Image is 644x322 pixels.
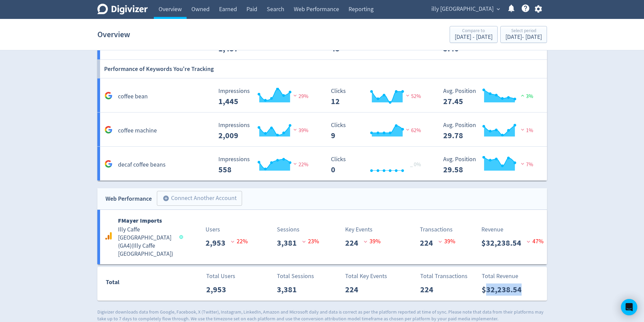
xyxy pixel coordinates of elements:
[364,237,381,246] p: 39 %
[431,4,494,15] span: illy [GEOGRAPHIC_DATA]
[104,160,113,168] svg: Google Analytics
[505,34,542,40] div: [DATE] - [DATE]
[519,127,526,132] img: negative-performance.svg
[152,192,242,206] a: Connect Another Account
[97,210,547,264] a: FMayer ImportsIlly Caffe [GEOGRAPHIC_DATA] (GA4)(Illy Caffe [GEOGRAPHIC_DATA])Users2,953 22%Sessi...
[450,26,498,43] button: Compare to[DATE] - [DATE]
[440,156,541,174] svg: Avg. Position 29.58
[505,28,542,34] div: Select period
[420,225,453,234] p: Transactions
[621,299,637,315] div: Open Intercom Messenger
[277,237,302,249] p: 3,381
[97,24,130,45] h1: Overview
[97,113,547,147] a: coffee machine Impressions 2,009 Impressions 2,009 39% Clicks 9 Clicks 9 62% Avg. Position 29.78 ...
[118,161,166,169] h5: decaf coffee beans
[292,127,299,132] img: negative-performance.svg
[481,237,527,249] p: $32,238.54
[527,237,544,246] p: 47 %
[482,272,518,281] p: Total Revenue
[118,127,157,135] h5: coffee machine
[429,4,502,15] button: illy [GEOGRAPHIC_DATA]
[206,225,220,234] p: Users
[345,237,364,249] p: 224
[292,161,308,168] span: 22%
[215,156,316,174] svg: Impressions 558
[420,237,438,249] p: 224
[118,93,148,101] h5: coffee bean
[482,283,527,296] p: $32,238.54
[519,93,533,100] span: 3%
[302,237,319,246] p: 23 %
[157,191,242,206] button: Connect Another Account
[519,127,533,134] span: 1%
[519,161,526,166] img: negative-performance.svg
[292,127,308,134] span: 39%
[277,283,302,296] p: 3,381
[440,122,541,140] svg: Avg. Position 29.78
[231,237,248,246] p: 22 %
[206,237,231,249] p: 2,953
[404,127,421,134] span: 62%
[206,272,235,281] p: Total Users
[277,272,314,281] p: Total Sessions
[292,93,308,100] span: 29%
[118,217,162,225] b: FMayer Imports
[519,93,526,98] img: positive-performance.svg
[410,161,421,168] span: _ 0%
[97,147,547,181] a: decaf coffee beans Impressions 558 Impressions 558 22% Clicks 0 Clicks 0 _ 0% Avg. Position 29.58...
[495,6,501,12] span: expand_more
[215,122,316,140] svg: Impressions 2,009
[345,283,364,296] p: 224
[455,34,493,40] div: [DATE] - [DATE]
[104,232,113,240] svg: Google Analytics
[104,60,214,78] h6: Performance of Keywords You're Tracking
[420,283,439,296] p: 224
[345,272,387,281] p: Total Key Events
[179,235,185,239] span: Data last synced: 9 Sep 2025, 9:02pm (AEST)
[106,277,172,290] div: Total
[292,161,299,166] img: negative-performance.svg
[404,127,411,132] img: negative-performance.svg
[118,226,173,258] h5: Illy Caffe [GEOGRAPHIC_DATA] (GA4) ( Illy Caffe [GEOGRAPHIC_DATA] )
[345,225,373,234] p: Key Events
[277,225,300,234] p: Sessions
[328,156,429,174] svg: Clicks 0
[519,161,533,168] span: 7%
[500,26,547,43] button: Select period[DATE]- [DATE]
[328,88,429,106] svg: Clicks 12
[440,88,541,106] svg: Avg. Position 27.45
[404,93,421,100] span: 52%
[215,88,316,106] svg: Impressions 1,445
[455,28,493,34] div: Compare to
[97,309,547,322] p: Digivizer downloads data from Google, Facebook, X (Twitter), Instagram, LinkedIn, Amazon and Micr...
[104,126,113,134] svg: Google Analytics
[206,283,232,296] p: 2,953
[481,225,503,234] p: Revenue
[420,272,468,281] p: Total Transactions
[105,194,152,204] div: Web Performance
[163,195,169,202] span: add_circle
[328,122,429,140] svg: Clicks 9
[292,93,299,98] img: negative-performance.svg
[104,92,113,100] svg: Google Analytics
[97,78,547,113] a: coffee bean Impressions 1,445 Impressions 1,445 29% Clicks 12 Clicks 12 52% Avg. Position 27.45 A...
[404,93,411,98] img: negative-performance.svg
